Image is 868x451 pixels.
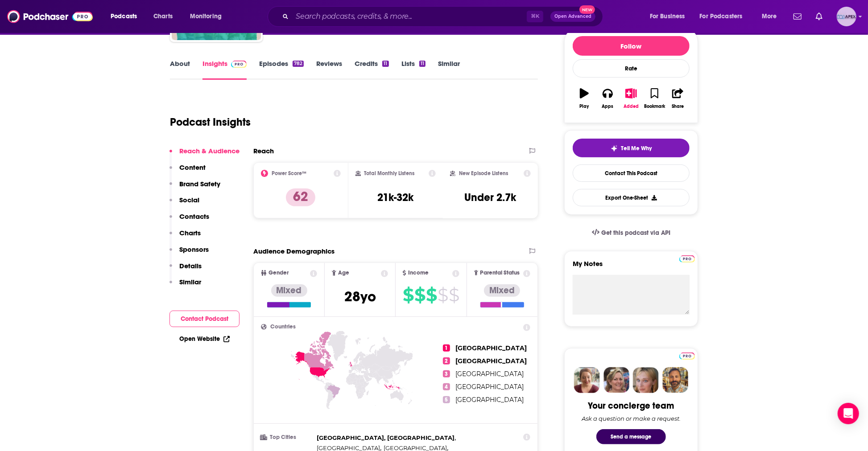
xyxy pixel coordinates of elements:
div: Added [624,104,639,109]
h2: Audience Demographics [253,247,335,255]
button: Contacts [169,212,209,229]
span: 4 [443,383,450,390]
span: Parental Status [480,270,520,276]
a: Show notifications dropdown [790,9,805,24]
span: $ [403,288,413,302]
span: Get this podcast via API [601,229,670,237]
button: Follow [573,36,690,56]
img: tell me why sparkle [611,145,618,152]
img: Jules Profile [633,367,659,393]
span: Logged in as Apex [837,7,856,26]
button: open menu [644,9,696,24]
p: Social [179,196,199,204]
span: For Business [650,10,685,23]
button: Details [169,262,202,278]
button: open menu [694,9,756,24]
span: $ [438,288,448,302]
p: Charts [179,229,201,237]
div: Mixed [484,284,520,297]
button: Show profile menu [837,7,856,26]
span: Charts [153,10,173,23]
button: Reach & Audience [169,147,240,163]
img: Podchaser - Follow, Share and Rate Podcasts [7,8,93,25]
h1: Podcast Insights [170,115,251,129]
a: Episodes782 [259,59,304,80]
h2: New Episode Listens [459,170,508,176]
button: Sponsors [169,245,209,262]
span: 5 [443,396,450,403]
button: Social [169,196,199,212]
a: Open Website [179,335,230,343]
a: Get this podcast via API [585,222,678,244]
div: 11 [382,61,389,67]
span: [GEOGRAPHIC_DATA] [455,396,524,404]
a: Pro website [679,254,695,262]
button: Export One-Sheet [573,189,690,206]
button: Brand Safety [169,180,220,196]
p: Content [179,163,206,172]
button: Content [169,163,206,180]
img: User Profile [837,7,856,26]
a: Lists11 [401,59,426,80]
a: Charts [148,9,178,24]
a: Show notifications dropdown [812,9,826,24]
p: Sponsors [179,245,209,254]
h3: 21k-32k [377,191,413,204]
div: Share [672,104,684,109]
div: Search podcasts, credits, & more... [276,6,612,27]
button: Share [666,82,690,115]
button: Bookmark [643,82,666,115]
img: Sydney Profile [574,367,600,393]
h3: Under 2.7k [465,191,517,204]
div: Open Intercom Messenger [838,403,859,424]
span: 28 yo [344,288,376,305]
p: Similar [179,278,201,286]
button: Charts [169,229,201,245]
span: 1 [443,344,450,352]
p: Reach & Audience [179,147,240,155]
div: Mixed [271,284,307,297]
a: Similar [438,59,460,80]
span: Income [408,270,429,276]
span: Tell Me Why [621,145,652,152]
img: Jon Profile [662,367,688,393]
button: Contact Podcast [169,311,240,327]
h2: Reach [253,147,274,155]
img: Podchaser Pro [231,61,247,68]
p: 62 [286,189,315,206]
a: About [170,59,190,80]
span: [GEOGRAPHIC_DATA] [455,344,527,352]
a: InsightsPodchaser Pro [203,59,247,80]
span: Gender [269,270,289,276]
span: Open Advanced [554,14,591,19]
button: Similar [169,278,201,294]
button: Open AdvancedNew [550,11,595,22]
div: 782 [293,61,304,67]
span: For Podcasters [700,10,743,23]
span: ⌘ K [527,11,543,22]
p: Contacts [179,212,209,221]
span: New [579,5,595,14]
span: $ [449,288,459,302]
span: 2 [443,357,450,365]
span: Age [338,270,349,276]
button: Send a message [596,429,666,444]
div: Your concierge team [588,400,674,411]
h3: Top Cities [261,435,313,440]
button: open menu [184,9,233,24]
span: $ [426,288,437,302]
button: open menu [756,9,788,24]
p: Brand Safety [179,180,220,188]
a: Reviews [316,59,342,80]
span: Countries [270,324,296,330]
a: Credits11 [355,59,389,80]
span: More [762,10,777,23]
img: Podchaser Pro [679,353,695,360]
span: Podcasts [111,10,137,23]
a: Pro website [679,351,695,360]
h2: Total Monthly Listens [364,170,415,176]
span: [GEOGRAPHIC_DATA] [455,370,524,378]
h2: Power Score™ [272,170,306,176]
div: 11 [419,61,426,67]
